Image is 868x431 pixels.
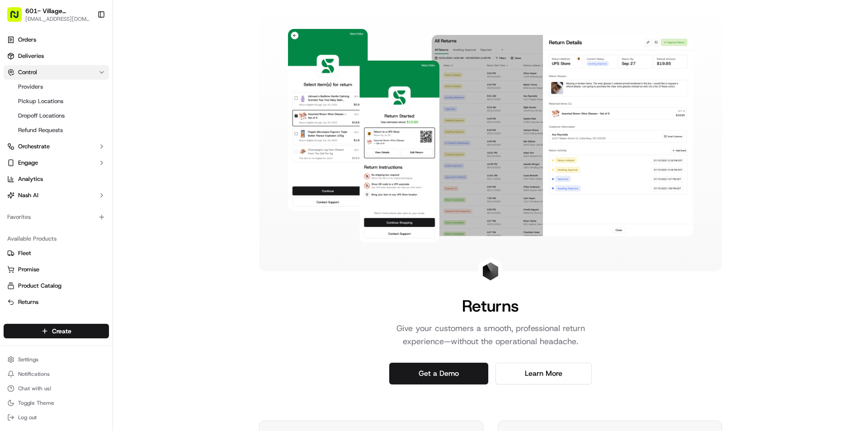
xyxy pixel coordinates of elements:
[154,89,165,100] button: Start new chat
[25,15,91,23] button: [EMAIL_ADDRESS][DOMAIN_NAME]
[481,262,500,280] img: Landing Page Icon
[7,282,105,290] a: Product Catalog
[4,139,109,154] button: Orchestrate
[9,132,16,139] div: 📗
[18,385,51,392] span: Chat with us!
[18,112,65,120] span: Dropoff Locations
[462,297,519,315] h1: Returns
[7,298,105,306] a: Returns
[52,327,71,336] span: Create
[4,397,109,409] button: Toggle Theme
[90,153,109,160] span: Pylon
[14,124,98,137] a: Refund Requests
[4,232,109,246] div: Available Products
[288,29,693,242] img: Landing Page Image
[4,172,109,186] a: Analytics
[389,363,488,384] a: Get a Demo
[4,49,109,63] a: Deliveries
[18,159,38,167] span: Engage
[18,52,44,60] span: Deliveries
[14,109,98,122] a: Dropoff Locations
[4,65,109,80] button: Control
[18,142,50,151] span: Orchestrate
[495,363,592,384] a: Learn More
[18,97,63,105] span: Pickup Locations
[4,411,109,424] button: Log out
[4,246,109,260] button: Fleet
[18,399,54,407] span: Toggle Theme
[31,95,114,103] div: We're available if you need us!
[18,131,69,140] span: Knowledge Base
[5,128,73,144] a: 📗Knowledge Base
[4,382,109,395] button: Chat with us!
[18,126,63,134] span: Refund Requests
[76,132,84,139] div: 💻
[18,68,37,76] span: Control
[18,249,31,257] span: Fleet
[25,6,91,15] button: 601- Village [GEOGRAPHIC_DATA]- [GEOGRAPHIC_DATA]
[64,153,109,160] a: Powered byPylon
[18,356,38,363] span: Settings
[4,4,94,25] button: 601- Village [GEOGRAPHIC_DATA]- [GEOGRAPHIC_DATA][EMAIL_ADDRESS][DOMAIN_NAME]
[31,86,148,95] div: Start new chat
[18,370,50,378] span: Notifications
[18,191,38,199] span: Nash AI
[9,36,165,51] p: Welcome 👋
[9,9,27,27] img: Nash
[4,353,109,366] button: Settings
[4,188,109,203] button: Nash AI
[18,175,43,183] span: Analytics
[4,33,109,47] a: Orders
[18,298,38,306] span: Returns
[73,128,149,144] a: 💻API Documentation
[14,81,98,93] a: Providers
[4,262,109,277] button: Promise
[18,282,61,290] span: Product Catalog
[85,131,145,140] span: API Documentation
[4,279,109,293] button: Product Catalog
[4,368,109,380] button: Notifications
[18,265,39,274] span: Promise
[14,95,98,108] a: Pickup Locations
[4,156,109,170] button: Engage
[24,58,163,68] input: Got a question? Start typing here...
[7,265,105,274] a: Promise
[9,86,25,103] img: 1736555255976-a54dd68f-1ca7-489b-9aae-adbdc363a1c4
[18,414,37,421] span: Log out
[375,322,606,349] p: Give your customers a smooth, professional return experience—without the operational headache.
[4,324,109,338] button: Create
[7,249,105,257] a: Fleet
[18,36,36,44] span: Orders
[4,295,109,309] button: Returns
[4,210,109,224] div: Favorites
[18,83,43,91] span: Providers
